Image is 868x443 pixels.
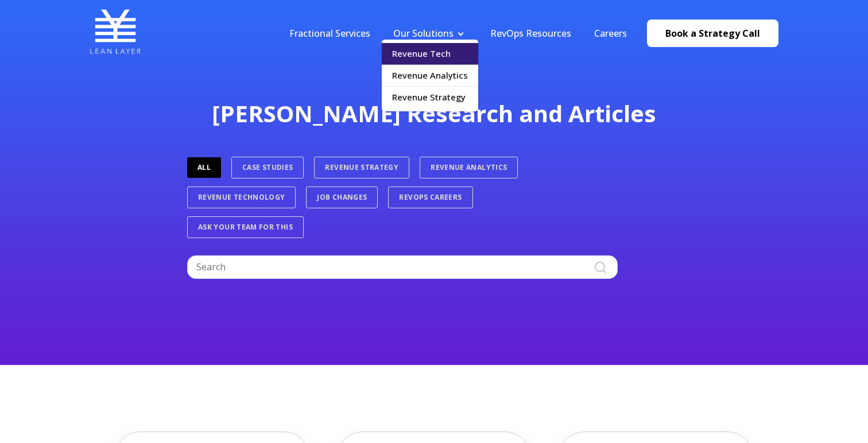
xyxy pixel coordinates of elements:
[594,27,627,40] a: Careers
[490,27,571,40] a: RevOps Resources
[420,157,518,178] a: Revenue Analytics
[187,157,221,178] a: ALL
[382,87,478,108] a: Revenue Strategy
[289,27,370,40] a: Fractional Services
[278,27,638,40] div: Navigation Menu
[187,216,304,238] a: Ask Your Team For This
[212,98,656,129] span: [PERSON_NAME] Research and Articles
[306,186,378,208] a: Job Changes
[388,186,472,208] a: RevOps Careers
[231,157,304,178] a: Case Studies
[393,27,454,40] a: Our Solutions
[187,255,618,278] input: Search
[314,157,409,178] a: Revenue Strategy
[382,43,478,64] a: Revenue Tech
[187,186,296,208] a: Revenue Technology
[647,20,778,47] a: Book a Strategy Call
[382,65,478,86] a: Revenue Analytics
